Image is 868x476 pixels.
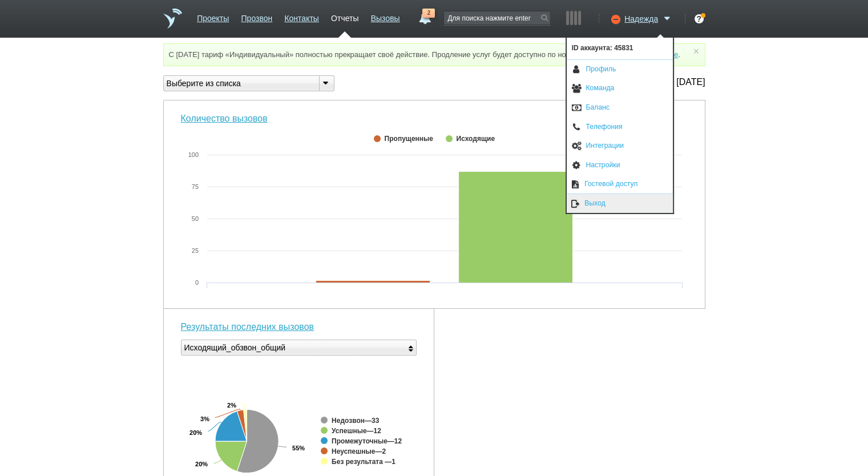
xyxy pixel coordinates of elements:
span: ID аккаунта: 45831 [567,38,673,59]
a: Контакты [284,8,318,25]
a: На главную [163,9,182,29]
tspan: — [364,417,371,425]
span: Пропущенные [385,135,433,143]
a: × [691,49,701,54]
tspan: — [366,427,373,435]
tspan: 2% [227,402,236,409]
a: Результаты последних вызовов [181,322,314,332]
tspan: Успешные [332,427,367,435]
a: Проекты [197,8,229,25]
a: 2 [414,9,435,22]
input: Для поиска нажмите enter [444,11,550,25]
tspan: 25 [191,247,198,254]
tspan: Без результата — [332,458,391,466]
a: Выход [567,194,673,213]
div: ? [695,14,704,23]
tspan: 0 [195,279,198,286]
a: Гостевой доступ [567,175,673,193]
tspan: — [387,437,394,445]
a: Интеграции [567,136,673,156]
tspan: 55% [292,445,305,451]
tspan: 33 [371,417,379,425]
div: С [DATE] тариф «Индивидуальный» полностью прекращает своё действие. Продление услуг будет доступн... [163,43,705,66]
tspan: 20% [195,461,208,467]
tspan: 50 [191,215,198,222]
tspan: 3% [200,416,209,422]
tspan: 75 [191,183,198,190]
tspan: 100 [188,151,198,158]
span: Исходящие [457,135,495,143]
a: Настройки [567,156,673,175]
a: Вызовы [371,8,400,25]
a: Баланс [567,98,673,118]
div: Выберите из списка [164,78,310,90]
a: Профиль [567,60,673,79]
tspan: — [375,447,382,455]
a: Отчеты [331,8,358,25]
tspan: Неуспешные [332,447,376,455]
a: Надежда [624,12,673,23]
tspan: 20% [189,429,202,436]
tspan: Промежуточные [332,437,387,445]
tspan: 2 [382,447,386,455]
a: Команда [567,79,673,98]
span: Надежда [624,13,658,25]
a: Прозвон [241,8,272,25]
tspan: 12 [394,437,402,445]
tspan: Недозвон [332,417,365,425]
div: Исходящий_обзвон_общий [184,340,286,356]
span: 2 [422,9,435,18]
a: Количество вызовов [181,114,268,123]
tspan: 1 [391,458,395,466]
a: Телефония [567,118,673,137]
tspan: 12 [373,427,381,435]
